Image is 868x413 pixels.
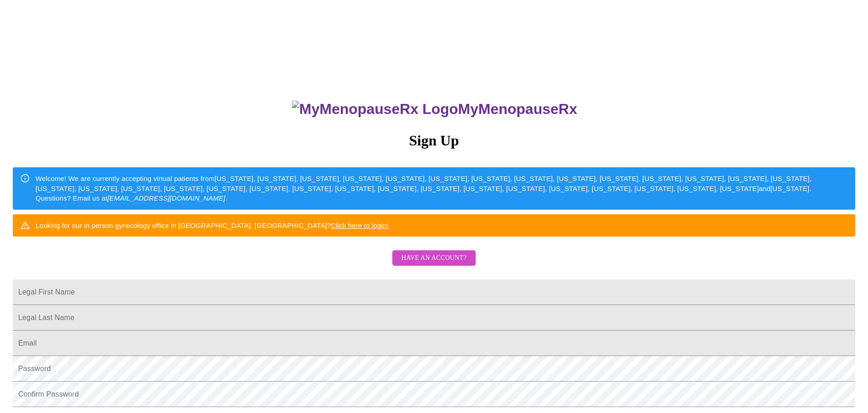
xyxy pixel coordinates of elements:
[292,101,458,118] img: MyMenopauseRx Logo
[390,260,478,268] a: Have an account?
[401,253,467,264] span: Have an account?
[14,101,856,118] h3: MyMenopauseRx
[331,222,389,229] a: Click here to login!
[392,250,476,266] button: Have an account?
[108,194,226,202] em: [EMAIL_ADDRESS][DOMAIN_NAME]
[36,170,848,206] div: Welcome! We are currently accepting virtual patients from [US_STATE], [US_STATE], [US_STATE], [US...
[36,217,389,234] div: Looking for our in person gynecology office in [GEOGRAPHIC_DATA], [GEOGRAPHIC_DATA]?
[13,132,855,149] h3: Sign Up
